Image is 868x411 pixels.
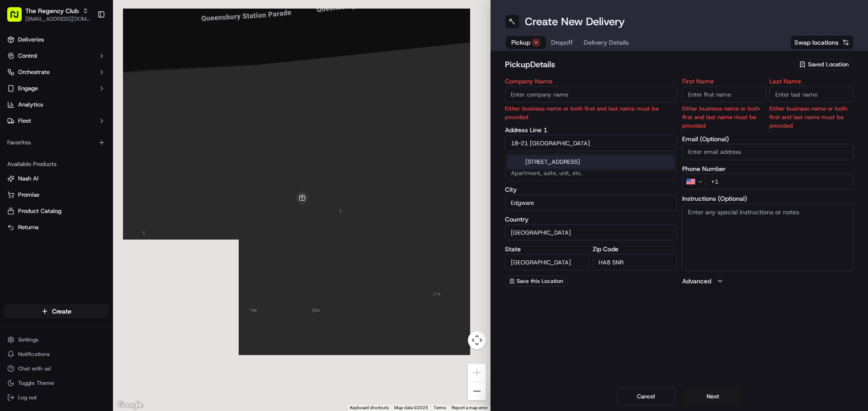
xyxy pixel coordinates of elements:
span: Toggle Theme [18,379,54,387]
button: The Regency Club [25,6,79,15]
button: Keyboard shortcuts [350,405,389,411]
button: Control [4,49,109,63]
img: Google [115,399,145,411]
span: • [122,164,125,171]
span: Orchestrate [18,68,50,76]
label: Advanced [682,277,711,286]
img: Bea Lacdao [9,131,24,146]
button: Advanced [682,277,854,286]
span: • [75,140,78,147]
a: Returns [7,223,105,231]
p: Either business name or both first and last name must be provided [682,104,766,130]
span: API Documentation [85,202,145,211]
button: [EMAIL_ADDRESS][DOMAIN_NAME] [25,15,90,23]
input: Apartment, suite, unit, etc. [505,165,677,181]
p: Either business name or both first and last name must be provided [769,104,854,130]
input: Enter country [505,224,677,240]
h1: Create New Delivery [525,14,625,29]
img: Nash [9,9,27,27]
span: [DATE] [80,140,99,147]
a: Terms (opens in new tab) [434,405,446,410]
label: First Name [682,78,766,84]
div: [STREET_ADDRESS] [507,155,675,169]
button: Swap locations [790,35,854,50]
span: Saved Location [808,60,849,69]
button: Toggle Theme [4,377,109,389]
span: [PERSON_NAME] [PERSON_NAME] [28,164,120,171]
a: Analytics [4,97,109,112]
input: Enter zip code [593,254,677,270]
a: Product Catalog [7,207,105,215]
button: Map camera controls [468,331,486,349]
button: Zoom out [468,382,486,400]
button: Create [4,304,109,319]
button: Orchestrate [4,65,109,79]
a: Powered byPylon [64,223,109,231]
input: Enter first name [682,86,766,102]
span: [DATE] [127,164,145,171]
button: Next [684,388,742,406]
div: Start new chat [41,86,148,95]
span: Notifications [18,351,50,358]
input: Enter state [505,254,589,270]
a: 💻API Documentation [73,198,149,214]
button: Returns [4,220,109,235]
input: Enter address [505,135,677,151]
a: Deliveries [4,32,109,47]
span: Deliveries [18,36,44,44]
button: Chat with us! [4,362,109,375]
img: 1736555255976-a54dd68f-1ca7-489b-9aae-adbdc363a1c4 [9,86,25,102]
img: 1753817452368-0c19585d-7be3-40d9-9a41-2dc781b3d1eb [19,86,35,102]
a: Open this area in Google Maps (opens a new window) [115,399,145,411]
a: Report a map error [452,405,488,410]
input: Enter last name [769,86,854,102]
input: Enter company name [505,86,677,102]
button: Save this Location [505,276,567,286]
span: Create [52,307,71,316]
span: Product Catalog [18,207,61,215]
button: See all [140,115,165,126]
a: 📗Knowledge Base [5,198,73,214]
label: Last Name [769,78,854,84]
img: 1736555255976-a54dd68f-1ca7-489b-9aae-adbdc363a1c4 [18,140,25,148]
button: Saved Location [794,58,854,71]
input: Enter city [505,194,677,211]
button: Start new chat [154,89,165,100]
div: 💻 [76,203,84,210]
input: Got a question? Start typing here... [24,58,163,68]
label: Email (Optional) [682,136,854,142]
div: 📗 [9,203,16,210]
span: Promise [18,191,39,199]
span: Pickup [511,38,530,47]
input: Enter email address [682,144,854,160]
button: Promise [4,188,109,202]
span: Pylon [90,224,109,231]
span: Knowledge Base [18,202,69,211]
label: Company Name [505,78,677,84]
span: [PERSON_NAME] [28,140,73,147]
div: Favorites [4,135,109,150]
button: Fleet [4,114,109,128]
span: Dropoff [551,38,573,47]
span: Map data ©2025 [394,405,428,410]
span: Save this Location [517,277,563,285]
button: Zoom in [468,364,486,382]
span: Control [18,52,37,60]
span: Settings [18,336,38,343]
button: Engage [4,81,109,96]
button: Cancel [617,388,675,406]
button: Product Catalog [4,204,109,218]
div: Past conversations [9,117,61,125]
span: Returns [18,223,38,231]
a: Nash AI [7,175,105,183]
label: City [505,186,677,193]
span: Analytics [18,101,43,109]
label: Zip Code [593,246,677,252]
h2: pickup Details [505,58,788,71]
img: Joana Marie Avellanoza [9,156,24,170]
p: Either business name or both first and last name must be provided [505,104,677,121]
input: Enter phone number [705,174,854,190]
span: Chat with us! [18,365,51,372]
